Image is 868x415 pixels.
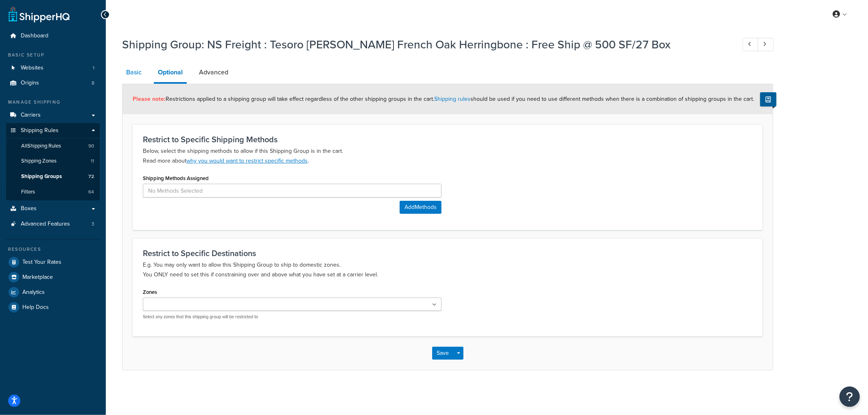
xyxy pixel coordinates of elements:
[6,28,100,43] a: Dashboard
[6,169,100,184] a: Shipping Groups72
[21,189,35,196] span: Filters
[143,260,752,280] p: E.g. You may only want to allow this Shipping Group to ship to domestic zones. You ONLY need to s...
[6,300,100,315] a: Help Docs
[432,347,454,360] button: Save
[434,95,470,103] a: Shipping rules
[91,158,94,165] span: 11
[21,143,61,150] span: All Shipping Rules
[21,33,48,39] span: Dashboard
[92,80,94,87] span: 8
[21,127,59,134] span: Shipping Rules
[21,205,37,212] span: Boxes
[760,92,776,106] button: Show Help Docs
[743,38,759,51] a: Previous Record
[21,158,57,165] span: Shipping Zones
[195,63,232,82] a: Advanced
[6,217,100,232] li: Advanced Features
[6,154,100,169] li: Shipping Zones
[143,184,442,198] input: No Methods Selected
[88,143,94,150] span: 90
[6,52,100,59] div: Basic Setup
[21,173,62,180] span: Shipping Groups
[6,169,100,184] li: Shipping Groups
[6,201,100,216] a: Boxes
[22,274,53,281] span: Marketplace
[21,65,44,72] span: Websites
[6,154,100,169] a: Shipping Zones11
[6,61,100,76] a: Websites1
[6,285,100,300] a: Analytics
[840,387,860,407] button: Open Resource Center
[6,108,100,123] a: Carriers
[92,221,94,228] span: 3
[6,123,100,200] li: Shipping Rules
[6,76,100,91] a: Origins8
[143,289,157,295] label: Zones
[133,95,166,103] strong: Please note:
[88,173,94,180] span: 72
[6,123,100,138] a: Shipping Rules
[22,259,61,266] span: Test Your Rates
[21,80,39,87] span: Origins
[6,185,100,200] a: Filters64
[133,95,754,103] span: Restrictions applied to a shipping group will take effect regardless of the other shipping groups...
[22,304,49,311] span: Help Docs
[6,139,100,154] a: AllShipping Rules90
[143,135,752,144] h3: Restrict to Specific Shipping Methods
[154,63,187,84] a: Optional
[21,221,70,228] span: Advanced Features
[6,255,100,269] a: Test Your Rates
[6,99,100,106] div: Manage Shipping
[6,270,100,285] a: Marketplace
[186,156,308,165] a: why you would want to restrict specific methods
[6,217,100,232] a: Advanced Features3
[143,146,752,166] p: Below, select the shipping methods to allow if this Shipping Group is in the cart. Read more about .
[6,185,100,200] li: Filters
[143,249,752,258] h3: Restrict to Specific Destinations
[400,201,442,214] button: AddMethods
[93,65,94,72] span: 1
[6,76,100,91] li: Origins
[6,61,100,76] li: Websites
[6,246,100,253] div: Resources
[122,37,728,52] h1: Shipping Group: NS Freight : Tesoro [PERSON_NAME] French Oak Herringbone : Free Ship @ 500 SF/27 Box
[122,63,146,82] a: Basic
[758,38,774,51] a: Next Record
[88,189,94,196] span: 64
[22,289,45,296] span: Analytics
[143,314,442,320] p: Select any zones that this shipping group will be restricted to
[143,175,209,181] label: Shipping Methods Assigned
[21,112,41,119] span: Carriers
